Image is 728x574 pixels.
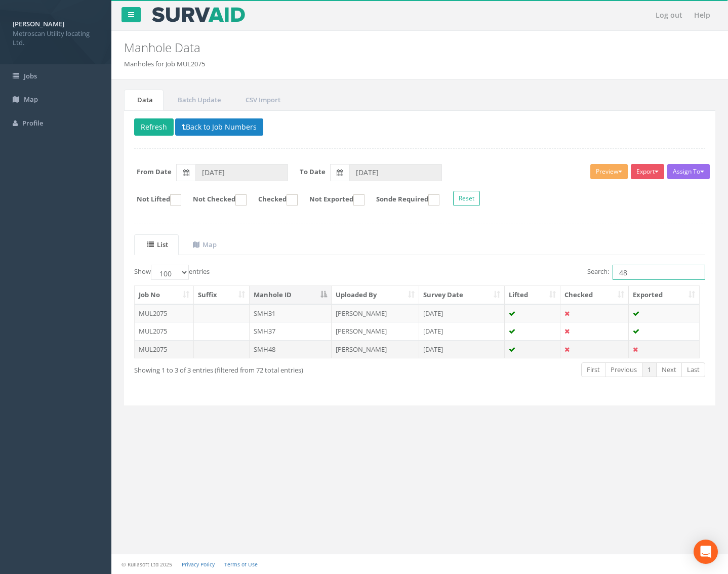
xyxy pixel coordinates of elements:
label: Sonde Required [366,194,439,206]
span: Jobs [24,71,37,80]
button: Refresh [134,118,174,136]
div: Showing 1 to 3 of 3 entries (filtered from 72 total entries) [134,361,363,375]
uib-tab-heading: Map [193,240,217,249]
label: To Date [300,167,326,177]
label: Search: [587,265,705,280]
a: First [581,362,605,377]
a: CSV Import [232,90,291,110]
td: [PERSON_NAME] [332,304,419,322]
a: 1 [642,362,657,377]
td: [DATE] [419,340,505,358]
span: Metroscan Utility locating Ltd. [13,29,99,48]
button: Assign To [667,164,710,179]
small: © Kullasoft Ltd 2025 [122,561,172,568]
a: Batch Update [165,90,231,110]
th: Checked: activate to sort column ascending [560,286,629,304]
input: To Date [349,164,442,181]
button: Back to Job Numbers [175,118,263,136]
select: Showentries [151,265,189,280]
a: List [134,234,179,255]
td: SMH37 [250,322,332,340]
th: Uploaded By: activate to sort column ascending [332,286,419,304]
th: Exported: activate to sort column ascending [629,286,699,304]
td: [DATE] [419,322,505,340]
h2: Manhole Data [124,41,614,54]
label: Not Lifted [127,194,181,206]
input: From Date [195,164,288,181]
a: Last [681,362,705,377]
button: Export [631,164,664,179]
th: Job No: activate to sort column ascending [135,286,194,304]
td: SMH31 [250,304,332,322]
th: Suffix: activate to sort column ascending [194,286,250,304]
td: SMH48 [250,340,332,358]
th: Manhole ID: activate to sort column descending [250,286,332,304]
td: MUL2075 [135,340,194,358]
a: Data [124,90,164,110]
td: MUL2075 [135,304,194,322]
li: Manholes for Job MUL2075 [124,59,205,69]
a: Privacy Policy [182,561,215,568]
td: [PERSON_NAME] [332,340,419,358]
input: Search: [613,265,705,280]
strong: [PERSON_NAME] [13,19,64,28]
a: [PERSON_NAME] Metroscan Utility locating Ltd. [13,17,99,48]
div: Open Intercom Messenger [694,540,718,564]
label: Not Exported [299,194,365,206]
uib-tab-heading: List [147,240,168,249]
a: Next [656,362,682,377]
label: From Date [137,167,172,177]
a: Map [180,234,227,255]
td: [DATE] [419,304,505,322]
label: Not Checked [183,194,247,206]
a: Previous [605,362,642,377]
td: [PERSON_NAME] [332,322,419,340]
button: Reset [453,191,480,206]
td: MUL2075 [135,322,194,340]
th: Survey Date: activate to sort column ascending [419,286,505,304]
th: Lifted: activate to sort column ascending [505,286,561,304]
button: Preview [590,164,628,179]
a: Terms of Use [224,561,258,568]
label: Show entries [134,265,210,280]
label: Checked [248,194,298,206]
span: Profile [22,118,43,128]
span: Map [24,95,38,104]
